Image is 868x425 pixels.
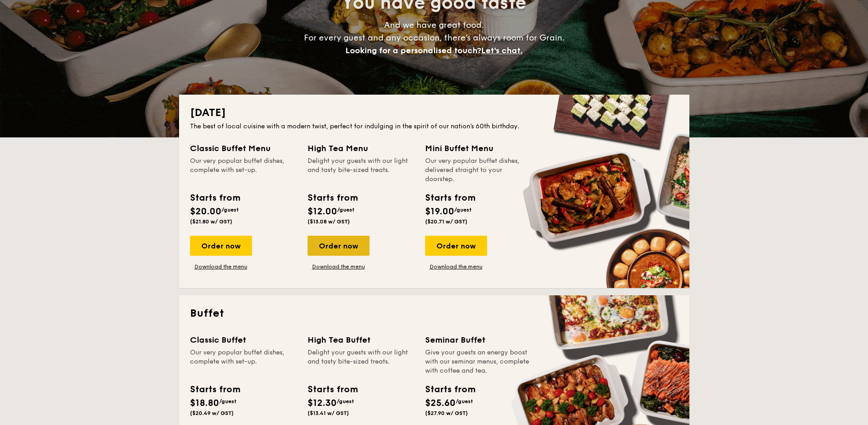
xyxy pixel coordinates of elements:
span: ($27.90 w/ GST) [425,410,468,416]
div: High Tea Buffet [308,334,414,346]
h2: Buffet [190,306,678,321]
span: $19.00 [425,206,454,217]
div: Starts from [190,383,240,396]
h2: [DATE] [190,106,678,120]
div: Starts from [308,383,357,396]
span: ($13.41 w/ GST) [308,410,349,416]
div: Classic Buffet [190,334,297,346]
div: The best of local cuisine with a modern twist, perfect for indulging in the spirit of our nation’... [190,122,678,131]
div: Mini Buffet Menu [425,142,532,155]
div: Delight your guests with our light and tasty bite-sized treats. [308,157,414,184]
span: /guest [221,207,239,213]
span: /guest [456,398,473,405]
span: Looking for a personalised touch? [345,46,481,56]
div: Classic Buffet Menu [190,142,297,155]
span: ($20.71 w/ GST) [425,218,467,225]
div: Starts from [425,191,475,205]
span: $12.30 [308,398,337,409]
div: Delight your guests with our light and tasty bite-sized treats. [308,348,414,375]
span: ($21.80 w/ GST) [190,218,232,225]
div: Order now [425,236,487,256]
span: /guest [337,398,354,405]
div: Seminar Buffet [425,334,532,346]
div: Give your guests an energy boost with our seminar menus, complete with coffee and tea. [425,348,532,375]
span: /guest [219,398,236,405]
span: /guest [337,207,354,213]
span: $18.80 [190,398,219,409]
div: Our very popular buffet dishes, delivered straight to your doorstep. [425,157,532,184]
div: Starts from [425,383,475,396]
span: $20.00 [190,206,221,217]
span: ($13.08 w/ GST) [308,218,350,225]
span: $12.00 [308,206,337,217]
span: /guest [454,207,472,213]
a: Download the menu [308,263,370,270]
div: Order now [308,236,370,256]
span: Let's chat. [481,46,523,56]
div: High Tea Menu [308,142,414,155]
div: Order now [190,236,252,256]
span: And we have great food. For every guest and any occasion, there’s always room for Grain. [304,20,565,56]
div: Our very popular buffet dishes, complete with set-up. [190,157,297,184]
span: ($20.49 w/ GST) [190,410,234,416]
div: Our very popular buffet dishes, complete with set-up. [190,348,297,375]
div: Starts from [190,191,240,205]
a: Download the menu [190,263,252,270]
div: Starts from [308,191,357,205]
a: Download the menu [425,263,487,270]
span: $25.60 [425,398,456,409]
